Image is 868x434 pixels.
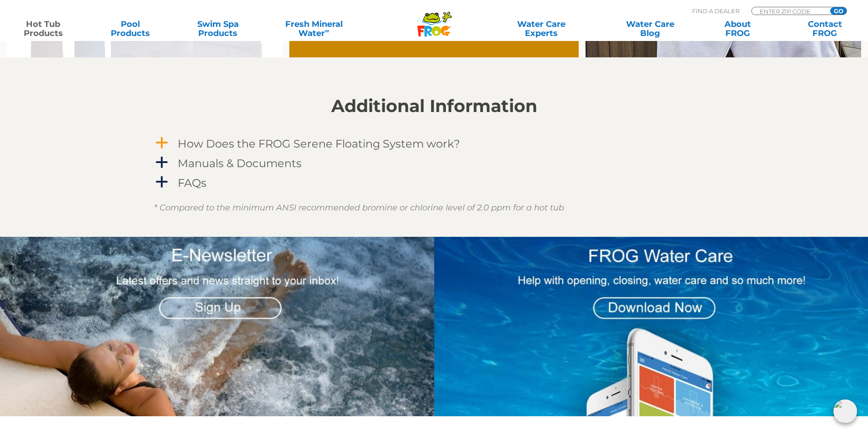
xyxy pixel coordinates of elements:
[791,20,859,38] a: ContactFROG
[704,20,771,38] a: AboutFROG
[97,20,164,38] a: PoolProducts
[178,138,460,150] h4: How Does the FROG Serene Floating System work?
[178,177,206,189] h4: FAQs
[830,7,847,15] input: GO
[154,174,714,191] a: a FAQs
[833,399,857,423] img: openIcon
[9,20,77,38] a: Hot TubProducts
[184,20,252,38] a: Swim SpaProducts
[155,175,169,189] span: a
[154,135,714,152] a: a How Does the FROG Serene Floating System work?
[486,20,596,38] a: Water CareExperts
[178,157,302,169] h4: Manuals & Documents
[154,96,714,116] h2: Additional Information
[759,7,820,15] input: Zip Code Form
[154,203,564,213] em: * Compared to the minimum ANSI recommended bromine or chlorine level of 2.0 ppm for a hot tub
[154,155,714,172] a: a Manuals & Documents
[616,20,684,38] a: Water CareBlog
[692,7,740,15] p: Find A Dealer
[325,27,329,34] sup: ∞
[155,136,169,150] span: a
[271,20,356,38] a: Fresh MineralWater∞
[155,156,169,169] span: a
